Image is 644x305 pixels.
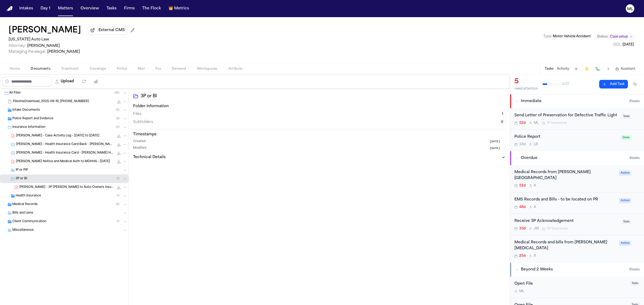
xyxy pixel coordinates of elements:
button: Download D. Smith - Case Activity Log - 6.1.25 to 8.31.25 [116,133,122,139]
div: Open task: Receive 3P Acknowledgement [510,214,644,235]
button: Edit Type: Motor Vehicle Accident [542,34,592,39]
h2: 3P or BI [141,93,506,99]
span: External CMS [98,28,125,33]
h3: Timestamps [133,132,506,137]
span: Active [619,241,631,246]
span: Type : [543,35,552,38]
span: [PERSON_NAME] - Case Activity Log - [DATE] to [DATE] [16,134,99,138]
span: Home [10,67,20,71]
span: Client Communication [12,220,46,224]
span: ( 8 ) [116,203,119,206]
span: Bills and Liens [12,211,33,215]
button: Assistant [615,67,635,71]
button: [DATE] [489,139,506,144]
button: Day 1 [38,4,53,13]
button: Download D. Smith - 3P LOR to Auto-Owners Insurance - 8.7.25 [116,185,122,190]
span: ( 6 ) [116,126,119,129]
div: EMS Records and Bills - to be located on PR [514,197,616,203]
span: Treatment [61,67,79,71]
button: Download D. Smith - Health Insurance Card Back - Molina Healthcare [116,142,122,147]
span: FilevineDownload_2025-08-19_[PHONE_NUMBER] [13,99,89,104]
span: 3P Insurance [547,226,568,231]
button: Overdue4tasks [510,151,644,165]
span: [DATE] [623,43,634,46]
span: ( 2 ) [116,117,119,120]
span: 2 task s [629,267,640,272]
span: Immediate [521,99,541,104]
div: Receive 3P Acknowledgement [514,218,618,224]
button: [DATE] [489,146,506,151]
span: 4 task s [629,156,640,160]
div: Open File [514,281,627,287]
a: Home [6,6,13,11]
span: [PERSON_NAME] [47,50,80,54]
div: Medical Records from [PERSON_NAME][GEOGRAPHIC_DATA] [514,169,616,182]
button: Upload [52,77,77,86]
span: [DATE] [489,146,500,151]
div: Open task: Medical Records and bills from Ruffini Chiropractic [510,235,644,263]
span: 1P or PIP [16,168,28,173]
span: Intake Documents [12,108,40,113]
button: Activity [557,67,569,71]
h1: [PERSON_NAME] [9,26,81,35]
span: 1P Insurance [547,121,567,125]
h3: Technical Details [133,155,166,160]
span: Artifacts [228,67,243,71]
span: A [534,254,536,258]
div: Open task: EMS Records and Bills - to be located on PR [510,192,644,214]
div: Open task: Send Letter of Preservation for Defective Traffic Light [510,108,644,130]
span: All Files [9,91,21,95]
a: Intakes [17,4,35,13]
button: Tasks [104,4,119,13]
span: [PERSON_NAME] Notice and Medical Auth to MDHHS - [DATE] [16,159,110,164]
span: 2 task s [629,99,640,103]
span: [PERSON_NAME] [27,44,60,48]
span: Managing Paralegal: [9,50,46,54]
span: Subfolders [133,120,153,125]
span: 25d [519,254,526,258]
button: Add Task [599,80,628,88]
span: 48d [519,205,526,209]
span: Todo [621,219,631,224]
span: Insurance Information [12,125,45,130]
button: Immediate2tasks [510,94,644,108]
div: Open task: Police Report [510,130,644,151]
button: Beyond 2 Weeks2tasks [510,263,644,277]
h3: Folder Information [133,104,506,109]
div: Open task: Medical Records from Henry Ford Hospital [510,165,644,193]
span: ( 1 ) [117,194,119,197]
span: Todo [630,281,640,286]
span: [DATE] [489,139,500,144]
button: Edit matter name [9,26,81,35]
a: Overview [78,4,101,13]
span: [PERSON_NAME] - 3P [PERSON_NAME] to Auto-Owners Insurance - [DATE] [19,185,114,190]
button: Make a Call [594,65,601,73]
img: Finch Logo [6,6,13,11]
span: ( 8 ) [116,109,119,111]
div: 5 [514,77,538,86]
span: Done [621,135,631,140]
span: Miscellaneous [12,228,34,233]
button: Matters [56,4,75,13]
button: Technical Details [133,155,506,160]
button: Tasks [545,67,554,71]
span: Files [133,111,141,117]
span: Police Report and Evidence [12,117,53,121]
span: Workspaces [197,67,218,71]
span: Case setup [610,35,628,39]
span: 52d [519,121,526,125]
button: Change status from Case setup [594,34,635,40]
span: Todo [621,114,631,119]
button: Download D. Smith - Lien Notice and Medical Auth to MDHHS - 8.26.25 [116,159,122,164]
span: Active [619,198,631,203]
button: Add Task [572,65,580,73]
button: Create Immediate Task [583,65,591,73]
span: Motor Vehicle Accident [553,35,591,38]
h2: [US_STATE] Auto Law [9,36,137,43]
button: Firms [122,4,137,13]
span: Modified [133,146,146,151]
span: 0 [499,119,506,125]
span: [PERSON_NAME] - Health Insurance Card - [PERSON_NAME] Healthcare - Undated [16,151,114,155]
